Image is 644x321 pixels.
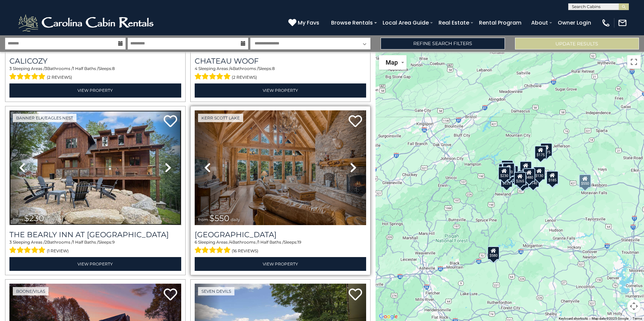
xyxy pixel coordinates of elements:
[198,217,208,222] span: from
[559,316,588,321] button: Keyboard shortcuts
[112,240,115,245] span: 9
[210,213,229,223] span: $550
[13,114,76,122] a: Banner Elk/Eagles Nest
[633,317,642,320] a: Terms (opens in new tab)
[258,240,284,245] span: 1 Half Baths /
[601,18,611,28] img: phone-regular-white.png
[515,38,639,49] button: Update Results
[9,66,12,71] span: 3
[9,110,181,225] img: thumbnail_167078144.jpeg
[554,17,594,29] a: Owner Login
[546,171,558,184] div: $185
[195,230,366,239] a: [GEOGRAPHIC_DATA]
[328,17,376,29] a: Browse Rentals
[45,66,47,71] span: 3
[618,18,627,28] img: mail-regular-white.png
[164,114,177,129] a: Add to favorites
[476,17,525,29] a: Rental Program
[528,17,551,29] a: About
[379,55,407,70] button: Change map style
[13,287,49,295] a: Boone/Vilas
[9,83,181,97] a: View Property
[9,230,181,239] a: The Bearly Inn at [GEOGRAPHIC_DATA]
[13,217,23,222] span: from
[230,240,232,245] span: 4
[547,172,559,185] div: $297
[501,163,513,176] div: $425
[627,55,641,69] button: Toggle fullscreen view
[298,19,319,27] span: My Favs
[534,146,546,159] div: $175
[9,66,181,82] div: Sleeping Areas / Bathrooms / Sleeps:
[47,247,69,255] span: (1 review)
[195,83,366,97] a: View Property
[514,172,526,185] div: $265
[198,114,243,122] a: Kerr Scott Lake
[487,246,500,260] div: $580
[112,66,115,71] span: 8
[24,213,44,223] span: $230
[232,247,258,255] span: (16 reviews)
[195,230,366,239] h3: Lake Haven Lodge
[17,13,157,33] img: White-1-2.png
[377,312,399,321] a: Open this area in Google Maps (opens a new window)
[627,299,641,313] button: Map camera controls
[501,174,513,187] div: $225
[379,17,432,29] a: Local Area Guide
[498,167,510,180] div: $230
[297,240,301,245] span: 19
[527,174,539,187] div: $140
[73,240,98,245] span: 1 Half Baths /
[195,110,366,225] img: thumbnail_163277924.jpeg
[9,239,181,255] div: Sleeping Areas / Bathrooms / Sleeps:
[435,17,473,29] a: Real Estate
[502,163,514,176] div: $270
[195,66,366,82] div: Sleeping Areas / Bathrooms / Sleeps:
[540,143,552,156] div: $175
[386,59,398,66] span: Map
[45,240,47,245] span: 2
[195,239,366,255] div: Sleeping Areas / Bathrooms / Sleeps:
[195,257,366,271] a: View Property
[501,160,513,174] div: $125
[272,66,275,71] span: 8
[45,217,55,222] span: daily
[232,73,257,82] span: (2 reviews)
[195,57,366,66] a: Chateau Woof
[579,174,591,188] div: $550
[231,217,240,222] span: daily
[9,257,181,271] a: View Property
[195,66,197,71] span: 4
[164,288,177,302] a: Add to favorites
[230,66,233,71] span: 4
[288,19,321,27] a: My Favs
[520,161,532,175] div: $349
[381,38,505,49] a: Refine Search Filters
[9,57,181,66] a: Calicozy
[349,288,362,302] a: Add to favorites
[198,287,234,295] a: Seven Devils
[9,230,181,239] h3: The Bearly Inn at Eagles Nest
[377,312,399,321] img: Google
[195,240,197,245] span: 6
[47,73,72,82] span: (2 reviews)
[349,114,362,129] a: Add to favorites
[592,317,629,320] span: Map data ©2025 Google
[533,167,545,180] div: $130
[9,240,12,245] span: 3
[523,168,535,182] div: $480
[73,66,98,71] span: 1 Half Baths /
